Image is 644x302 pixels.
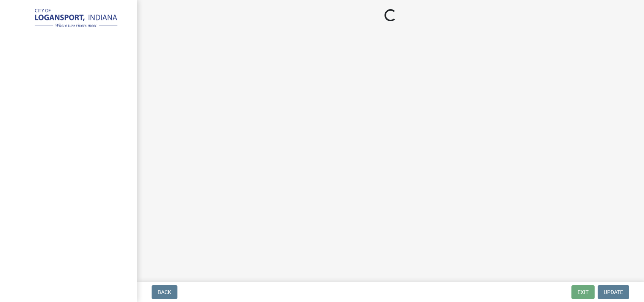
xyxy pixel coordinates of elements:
span: Back [158,289,171,295]
button: Back [152,285,177,299]
img: City of Logansport, Indiana [15,8,125,29]
button: Update [598,285,629,299]
button: Exit [571,285,595,299]
span: Update [604,289,623,295]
